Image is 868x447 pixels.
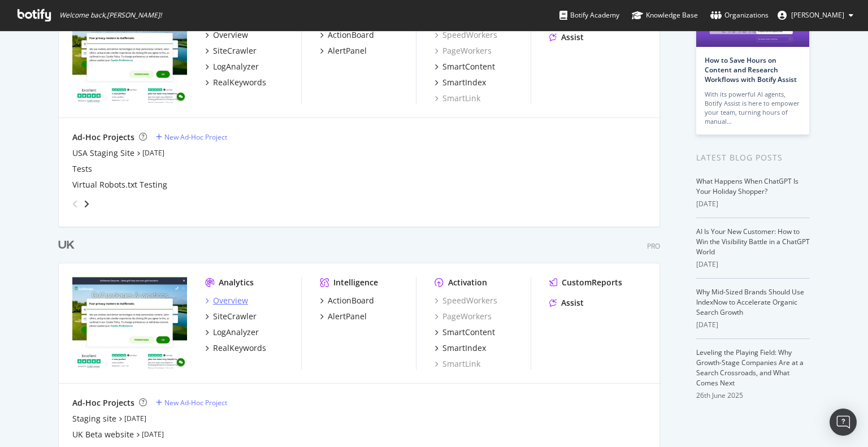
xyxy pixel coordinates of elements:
[549,277,622,288] a: CustomReports
[435,61,495,72] a: SmartContent
[632,10,698,21] div: Knowledge Base
[205,342,266,354] a: RealKeywords
[72,147,134,159] a: USA Staging Site
[205,311,257,322] a: SiteCrawler
[333,277,378,288] div: Intelligence
[68,195,83,213] div: angle-left
[696,287,804,317] a: Why Mid-Sized Brands Should Use IndexNow to Accelerate Organic Search Growth
[156,398,227,407] a: New Ad-Hoc Project
[435,45,492,57] a: PageWorkers
[205,295,248,306] a: Overview
[320,45,367,57] a: AlertPanel
[769,6,862,24] button: [PERSON_NAME]
[442,77,486,88] div: SmartIndex
[142,429,164,439] a: [DATE]
[205,77,266,88] a: RealKeywords
[72,413,116,424] a: Staging site
[710,10,769,21] div: Organizations
[791,10,844,20] span: Sara Kennedy
[435,77,486,88] a: SmartIndex
[696,320,810,330] div: [DATE]
[435,295,497,306] a: SpeedWorkers
[72,277,187,368] img: www.golfbreaks.com/en-gb/
[320,295,374,306] a: ActionBoard
[213,45,257,57] div: SiteCrawler
[142,148,164,158] a: [DATE]
[448,277,487,288] div: Activation
[435,93,480,104] a: SmartLink
[435,311,492,322] a: PageWorkers
[213,29,248,41] div: Overview
[205,29,248,41] a: Overview
[435,29,497,41] a: SpeedWorkers
[328,45,367,57] div: AlertPanel
[72,397,134,409] div: Ad-Hoc Projects
[696,259,810,270] div: [DATE]
[205,61,259,72] a: LogAnalyzer
[705,55,797,84] a: How to Save Hours on Content and Research Workflows with Botify Assist
[561,297,584,309] div: Assist
[205,45,257,57] a: SiteCrawler
[205,327,259,338] a: LogAnalyzer
[164,132,227,142] div: New Ad-Hoc Project
[124,414,146,423] a: [DATE]
[696,151,810,164] div: Latest Blog Posts
[435,327,495,338] a: SmartContent
[83,198,90,210] div: angle-right
[72,132,134,143] div: Ad-Hoc Projects
[320,311,367,322] a: AlertPanel
[219,277,254,288] div: Analytics
[549,297,584,309] a: Assist
[72,429,134,440] a: UK Beta website
[72,179,167,190] a: Virtual Robots.txt Testing
[435,342,486,354] a: SmartIndex
[213,311,257,322] div: SiteCrawler
[435,358,480,370] a: SmartLink
[696,390,810,401] div: 26th June 2025
[647,241,660,251] div: Pro
[561,32,584,43] div: Assist
[705,90,801,126] div: With its powerful AI agents, Botify Assist is here to empower your team, turning hours of manual…
[442,327,495,338] div: SmartContent
[213,342,266,354] div: RealKeywords
[328,29,374,41] div: ActionBoard
[830,409,857,436] div: Open Intercom Messenger
[59,11,162,20] span: Welcome back, [PERSON_NAME] !
[213,77,266,88] div: RealKeywords
[562,277,622,288] div: CustomReports
[696,199,810,209] div: [DATE]
[559,10,619,21] div: Botify Academy
[442,342,486,354] div: SmartIndex
[164,398,227,407] div: New Ad-Hoc Project
[72,163,92,175] a: Tests
[213,61,259,72] div: LogAnalyzer
[72,11,187,103] img: www.golfbreaks.com/en-us/
[213,295,248,306] div: Overview
[696,176,798,196] a: What Happens When ChatGPT Is Your Holiday Shopper?
[442,61,495,72] div: SmartContent
[696,348,804,388] a: Leveling the Playing Field: Why Growth-Stage Companies Are at a Search Crossroads, and What Comes...
[58,237,75,254] div: UK
[213,327,259,338] div: LogAnalyzer
[156,132,227,142] a: New Ad-Hoc Project
[58,237,79,254] a: UK
[328,311,367,322] div: AlertPanel
[696,227,810,257] a: AI Is Your New Customer: How to Win the Visibility Battle in a ChatGPT World
[320,29,374,41] a: ActionBoard
[549,32,584,43] a: Assist
[328,295,374,306] div: ActionBoard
